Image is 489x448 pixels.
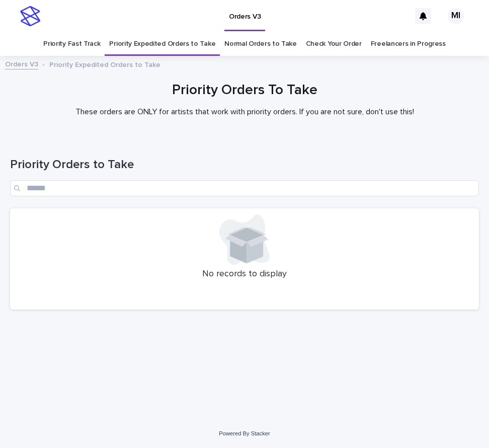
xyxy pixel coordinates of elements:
a: Normal Orders to Take [224,32,297,56]
a: Powered By Stacker [219,430,270,436]
p: Priority Expedited Orders to Take [49,58,160,69]
a: Check Your Order [306,32,362,56]
h1: Priority Orders To Take [10,82,479,99]
div: MI [448,8,464,24]
img: stacker-logo-s-only.png [20,6,40,26]
p: No records to display [16,269,473,280]
a: Orders V3 [5,58,38,69]
input: Search [10,180,479,196]
a: Priority Fast Track [43,32,100,56]
p: These orders are ONLY for artists that work with priority orders. If you are not sure, don't use ... [43,107,446,117]
a: Freelancers in Progress [371,32,446,56]
a: Priority Expedited Orders to Take [109,32,215,56]
h1: Priority Orders to Take [10,158,479,172]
